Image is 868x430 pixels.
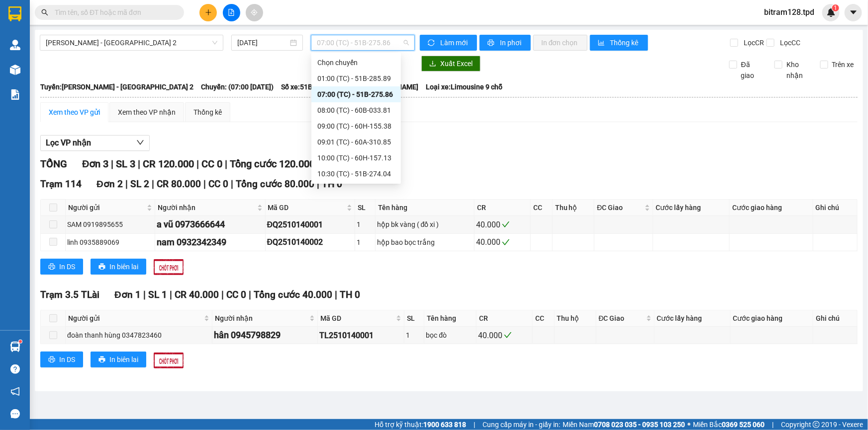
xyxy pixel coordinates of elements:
span: In DS [59,354,75,365]
th: Cước giao hàng [731,310,814,327]
span: bitram128.tpd [756,6,822,18]
span: check [504,331,512,339]
button: printerIn phơi [480,35,531,51]
img: warehouse-icon [10,40,20,50]
span: 07:00 (TC) - 51B-275.86 [317,35,409,50]
div: 40.000 [476,236,529,248]
span: In biên lai [109,261,138,272]
span: printer [98,356,105,364]
span: printer [48,356,55,364]
th: Cước lấy hàng [655,310,731,327]
th: Cước lấy hàng [653,200,730,216]
div: 10:00 (TC) - 60H-157.13 [317,152,395,163]
span: Đơn 2 [96,178,123,190]
button: printerIn DS [40,352,83,367]
div: 40.000 [476,218,529,231]
span: Mã GD [320,313,394,324]
span: Cung cấp máy in - giấy in: [482,419,560,430]
th: Ghi chú [813,310,858,327]
span: SL 3 [116,158,135,170]
button: syncLàm mới [420,35,477,51]
span: | [772,419,773,430]
img: chot-phoi.b9b04613.png [154,259,184,275]
th: Tên hàng [424,310,477,327]
span: Miền Nam [563,419,685,430]
span: CC 0 [208,178,228,190]
sup: 1 [19,340,22,343]
span: notification [10,387,20,396]
div: SAM 0919895655 [67,219,153,230]
span: Đơn 1 [114,289,141,300]
span: TỔNG [40,158,67,170]
div: linh 0935889069 [67,237,153,248]
th: CC [531,200,553,216]
span: ĐC Giao [599,313,644,324]
button: aim [246,4,263,21]
span: 1 [834,4,837,11]
span: Loại xe: Limousine 9 chỗ [426,81,502,92]
strong: 0708 023 035 - 0935 103 250 [594,421,685,429]
span: Làm mới [440,37,469,48]
span: | [249,289,251,300]
span: TH 0 [340,289,360,300]
div: hân 0945798829 [214,328,316,342]
span: Người nhận [158,202,255,213]
div: TL2510140001 [319,329,402,342]
span: check [502,238,510,246]
th: CC [533,310,555,327]
span: download [429,60,436,68]
span: | [203,178,206,190]
span: CC 0 [201,158,222,170]
div: 10:30 (TC) - 51B-274.04 [317,168,395,179]
input: Tìm tên, số ĐT hoặc mã đơn [55,7,172,18]
div: 1 [357,219,374,230]
span: Mã GD [268,202,345,213]
span: Trên xe [828,59,858,70]
span: | [317,178,319,190]
div: 01:00 (TC) - 51B-285.89 [317,73,395,84]
span: Miền Bắc [693,419,765,430]
button: printerIn biên lai [91,352,146,367]
span: CC 0 [226,289,246,300]
div: ĐQ2510140002 [267,236,354,248]
div: 09:00 (TC) - 60H-155.38 [317,121,395,132]
span: | [221,289,224,300]
div: hộp bao bọc trắng [377,237,473,248]
button: printerIn DS [40,259,83,275]
span: search [41,9,48,16]
span: | [125,178,128,190]
span: | [196,158,199,170]
span: | [474,419,475,430]
span: question-circle [10,364,20,374]
span: In DS [59,261,75,272]
span: SL 1 [148,289,167,300]
div: Thống kê [193,107,222,118]
strong: 1900 633 818 [423,421,466,429]
span: Xuất Excel [440,58,473,69]
span: Người gửi [68,313,202,324]
span: file-add [228,9,235,16]
button: In đơn chọn [533,35,587,51]
span: Tổng cước 40.000 [254,289,332,300]
b: Tuyến: [PERSON_NAME] - [GEOGRAPHIC_DATA] 2 [40,83,193,91]
div: ĐQ2510140001 [267,218,354,231]
span: In phơi [500,37,523,48]
div: Chọn chuyến [317,57,395,68]
th: Thu hộ [553,200,595,216]
strong: 0369 525 060 [722,421,765,429]
div: nam 0932342349 [157,235,264,249]
span: printer [487,39,496,47]
span: Đơn 3 [82,158,108,170]
span: bar-chart [598,39,606,47]
span: | [231,178,233,190]
span: | [335,289,337,300]
span: | [111,158,113,170]
button: file-add [223,4,240,21]
button: printerIn biên lai [91,259,146,275]
div: a vũ 0973666644 [157,217,264,231]
span: Lọc CC [776,37,802,48]
span: copyright [813,421,820,428]
span: CR 80.000 [157,178,201,190]
span: Kho nhận [782,59,812,81]
input: 14/10/2025 [237,37,288,48]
